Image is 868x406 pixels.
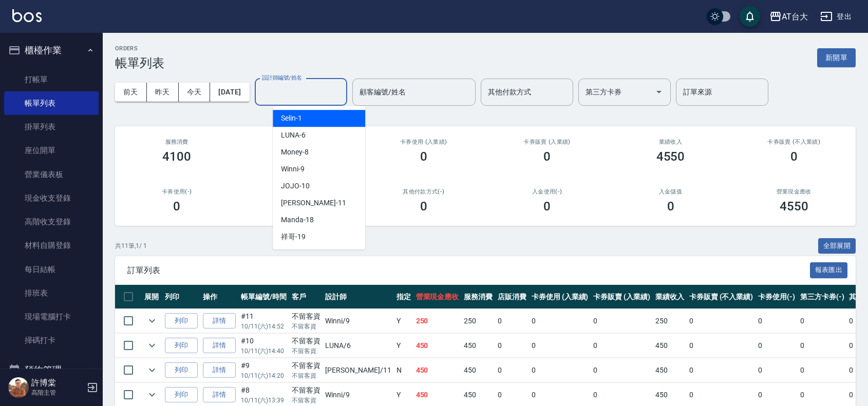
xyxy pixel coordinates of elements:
a: 現場電腦打卡 [4,305,99,328]
h3: 0 [667,199,674,214]
p: 不留客資 [292,371,320,380]
p: 不留客資 [292,322,320,331]
button: 新開單 [817,48,856,67]
button: 列印 [165,362,198,378]
h2: 卡券販賣 (不入業績) [745,139,843,145]
a: 報表匯出 [810,265,848,275]
a: 排班表 [4,281,99,305]
h3: 0 [173,199,180,214]
h2: 業績收入 [621,139,720,145]
p: 共 11 筆, 1 / 1 [115,241,147,250]
a: 詳情 [203,313,236,329]
th: 第三方卡券(-) [798,285,847,309]
a: 材料自購登錄 [4,234,99,257]
h2: 其他付款方式(-) [374,188,473,195]
th: 卡券販賣 (不入業績) [687,285,756,309]
td: 0 [687,358,756,382]
td: N [394,358,413,382]
td: 0 [756,309,798,333]
th: 列印 [162,285,200,309]
img: Logo [12,9,42,22]
td: 0 [529,334,591,358]
div: 不留客資 [292,336,320,346]
td: 0 [798,309,847,333]
span: 訂單列表 [127,265,810,276]
button: 列印 [165,313,198,329]
th: 客戶 [289,285,323,309]
td: 0 [529,358,591,382]
button: 預約管理 [4,357,99,383]
span: 祥哥 -19 [281,231,306,242]
button: expand row [144,387,160,402]
button: expand row [144,362,160,378]
button: 櫃檯作業 [4,37,99,64]
td: 0 [591,334,653,358]
p: 不留客資 [292,346,320,356]
th: 營業現金應收 [413,285,462,309]
h3: 帳單列表 [115,56,164,70]
a: 詳情 [203,387,236,403]
td: 450 [461,358,495,382]
button: 列印 [165,338,198,354]
td: 0 [798,358,847,382]
h2: 店販消費 [251,139,349,145]
h3: 4100 [162,149,191,164]
button: 前天 [115,83,147,102]
td: 450 [653,358,687,382]
td: 450 [653,334,687,358]
span: [PERSON_NAME] -11 [281,198,346,208]
td: #11 [238,309,289,333]
th: 業績收入 [653,285,687,309]
td: 0 [591,358,653,382]
p: 10/11 (六) 14:40 [241,346,287,356]
h3: 4550 [780,199,808,214]
a: 每日結帳 [4,258,99,281]
th: 操作 [200,285,238,309]
button: 昨天 [147,83,179,102]
span: Manda -18 [281,215,314,225]
div: AT台大 [782,10,808,23]
div: 不留客資 [292,385,320,396]
p: 10/11 (六) 14:20 [241,371,287,380]
a: 帳單列表 [4,91,99,115]
button: AT台大 [765,6,812,27]
button: 今天 [179,83,211,102]
th: 卡券使用(-) [756,285,798,309]
td: 250 [653,309,687,333]
a: 高階收支登錄 [4,210,99,234]
h3: 0 [420,149,427,164]
h2: 卡券使用 (入業績) [374,139,473,145]
span: Money -8 [281,147,309,158]
p: 10/11 (六) 13:39 [241,396,287,405]
h3: 4550 [656,149,685,164]
td: Y [394,309,413,333]
h3: 服務消費 [127,139,226,145]
th: 指定 [394,285,413,309]
a: 現金收支登錄 [4,186,99,210]
td: #9 [238,358,289,382]
div: 不留客資 [292,311,320,322]
td: 250 [461,309,495,333]
td: 0 [756,358,798,382]
button: 登出 [816,7,856,26]
td: 0 [529,309,591,333]
td: 450 [461,334,495,358]
p: 10/11 (六) 14:52 [241,322,287,331]
h2: 營業現金應收 [745,188,843,195]
td: 250 [413,309,462,333]
td: 0 [798,334,847,358]
td: [PERSON_NAME] /11 [323,358,393,382]
a: 座位開單 [4,139,99,162]
button: 列印 [165,387,198,403]
h3: 0 [790,149,798,164]
div: 不留客資 [292,360,320,371]
h5: 許博棠 [31,378,84,388]
th: 帳單編號/時間 [238,285,289,309]
h2: 入金使用(-) [498,188,596,195]
th: 設計師 [323,285,393,309]
p: 高階主管 [31,388,84,397]
h2: 卡券販賣 (入業績) [498,139,596,145]
th: 卡券販賣 (入業績) [591,285,653,309]
a: 掃碼打卡 [4,328,99,352]
th: 店販消費 [495,285,529,309]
